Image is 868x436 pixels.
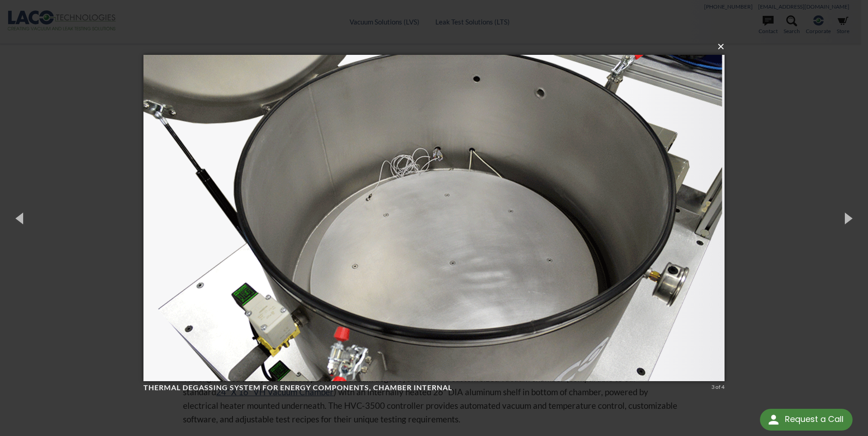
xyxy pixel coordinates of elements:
div: 3 of 4 [711,383,725,391]
img: Thermal degassing system for energy components, chamber internal [143,37,725,399]
button: Next (Right arrow key) [827,193,868,243]
div: Request a Call [760,409,853,431]
div: Request a Call [785,409,843,430]
img: round button [766,412,781,427]
button: × [146,37,727,57]
h4: Thermal degassing system for energy components, chamber internal [143,383,708,392]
